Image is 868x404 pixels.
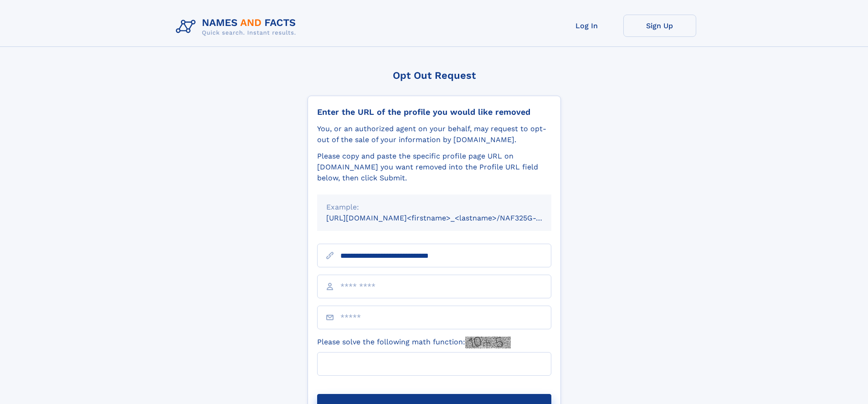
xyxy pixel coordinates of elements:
label: Please solve the following math function: [317,337,511,348]
img: Logo Names and Facts [172,15,303,39]
div: You, or an authorized agent on your behalf, may request to opt-out of the sale of your informatio... [317,123,551,145]
div: Enter the URL of the profile you would like removed [317,107,551,117]
a: Log In [550,15,623,37]
div: Please copy and paste the specific profile page URL on [DOMAIN_NAME] you want removed into the Pr... [317,151,551,184]
div: Opt Out Request [308,70,561,81]
small: [URL][DOMAIN_NAME]<firstname>_<lastname>/NAF325G-xxxxxxxx [326,214,569,222]
div: Example: [326,202,542,213]
a: Sign Up [623,15,696,37]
